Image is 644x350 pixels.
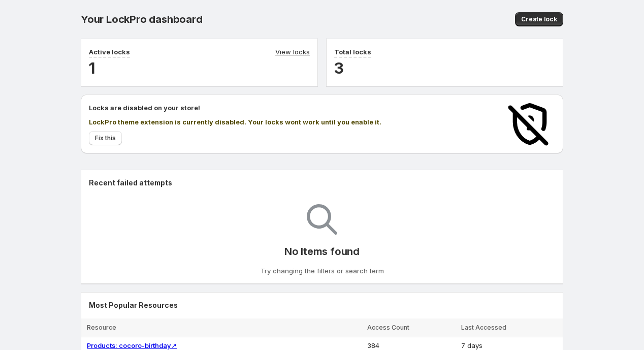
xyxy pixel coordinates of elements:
[89,131,122,145] button: Fix this
[334,58,555,78] h2: 3
[275,47,310,58] a: View locks
[521,15,557,23] span: Create lock
[89,47,130,57] p: Active locks
[89,58,310,78] h2: 1
[261,266,384,276] p: Try changing the filters or search term
[334,47,371,57] p: Total locks
[515,12,563,26] button: Create lock
[87,324,116,331] span: Resource
[89,300,555,310] h2: Most Popular Resources
[461,324,506,331] span: Last Accessed
[87,341,177,349] a: Products: cocoro-birthday↗
[89,103,494,113] h2: Locks are disabled on your store!
[307,204,337,235] img: Empty search results
[89,117,494,127] p: LockPro theme extension is currently disabled. Your locks wont work until you enable it.
[81,13,203,25] span: Your LockPro dashboard
[89,178,172,188] h2: Recent failed attempts
[367,324,409,331] span: Access Count
[284,245,360,258] p: No Items found
[95,134,116,142] span: Fix this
